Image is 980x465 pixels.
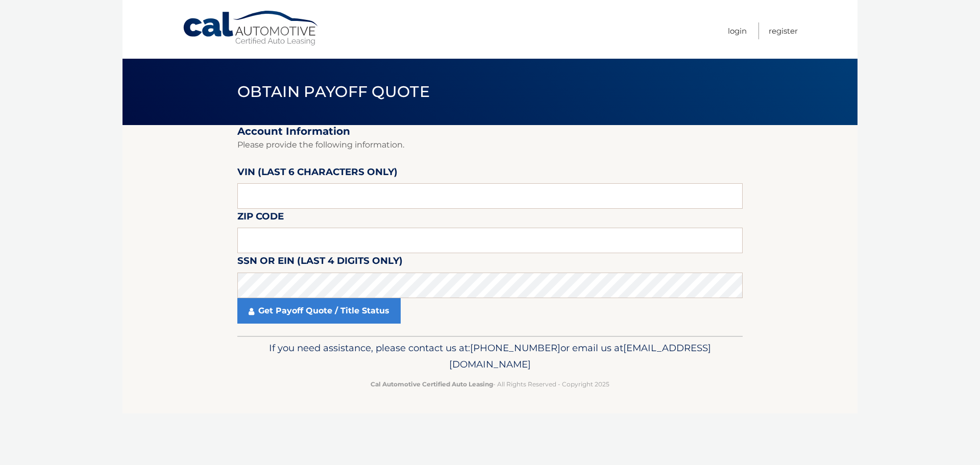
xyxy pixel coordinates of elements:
label: SSN or EIN (last 4 digits only) [237,253,403,272]
label: VIN (last 6 characters only) [237,164,398,183]
label: Zip Code [237,209,284,228]
p: If you need assistance, please contact us at: or email us at [244,340,736,373]
h2: Account Information [237,125,743,138]
p: Please provide the following information. [237,138,743,152]
p: - All Rights Reserved - Copyright 2025 [244,379,736,389]
a: Get Payoff Quote / Title Status [237,298,401,324]
strong: Cal Automotive Certified Auto Leasing [371,380,493,388]
a: Login [728,22,747,39]
span: Obtain Payoff Quote [237,82,430,101]
a: Cal Automotive [182,10,320,46]
a: Register [769,22,798,39]
span: [PHONE_NUMBER] [470,342,560,354]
